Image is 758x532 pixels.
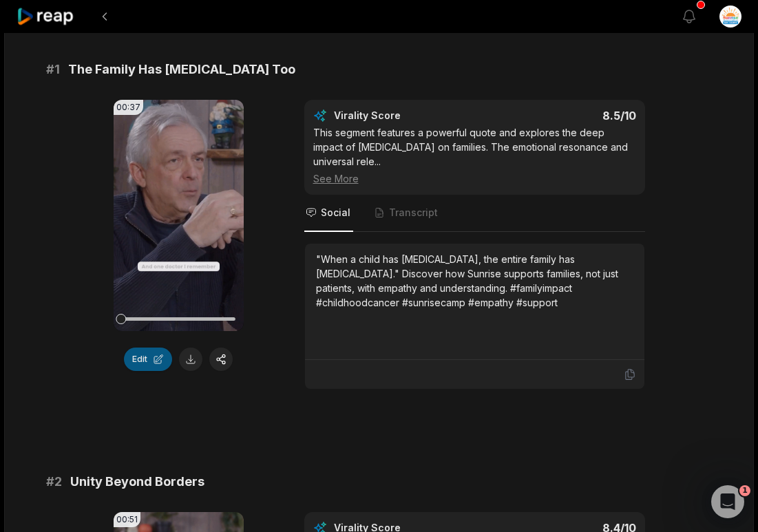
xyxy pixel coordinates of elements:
span: 1 [739,485,750,496]
iframe: Intercom live chat [711,485,744,518]
div: This segment features a powerful quote and explores the deep impact of [MEDICAL_DATA] on families... [313,125,636,186]
span: # 1 [46,60,60,79]
span: Social [321,206,350,220]
span: The Family Has [MEDICAL_DATA] Too [68,60,295,79]
nav: Tabs [304,195,645,232]
div: Virality Score [334,109,482,123]
div: See More [313,171,636,186]
button: Edit [124,348,172,371]
span: # 2 [46,472,62,491]
div: "When a child has [MEDICAL_DATA], the entire family has [MEDICAL_DATA]." Discover how Sunrise sup... [316,252,633,310]
span: Transcript [389,206,438,220]
video: Your browser does not support mp4 format. [114,100,244,331]
span: Unity Beyond Borders [70,472,204,491]
div: 8.5 /10 [488,109,636,123]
